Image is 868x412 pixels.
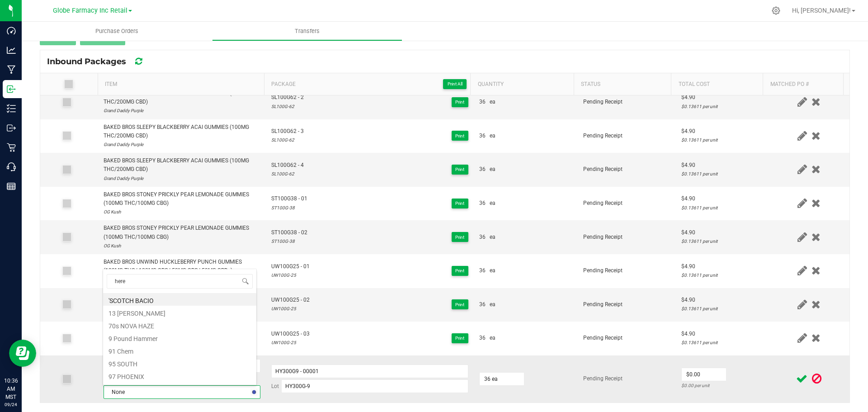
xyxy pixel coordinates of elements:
span: 36 [479,266,486,275]
inline-svg: Retail [7,143,16,152]
div: Manage settings [770,6,782,15]
span: Pending Receipt [583,166,623,172]
div: $0.13611 per unit [681,102,763,111]
span: None [104,386,249,398]
div: $0.13611 per unit [681,271,763,279]
span: Pending Receipt [583,133,623,139]
span: ea [490,165,495,174]
a: Purchase Orders [22,22,212,41]
th: Item [98,73,264,95]
span: Print [455,235,464,240]
span: Globe Farmacy Inc Retail [53,7,127,14]
div: $0.13611 per unit [681,136,763,144]
span: Print [455,133,464,138]
div: OG Kush [104,242,260,250]
inline-svg: Dashboard [7,26,16,35]
span: Print [455,201,464,206]
span: ST100G38 - 01 [271,194,307,203]
span: Print [455,99,464,104]
button: Print [452,131,468,141]
div: $4.90 [681,296,763,304]
span: Package [271,79,467,90]
span: SL100G62 - 3 [271,127,304,136]
div: Grand Daddy Purple [104,140,260,149]
span: Lot [271,382,279,391]
button: Print All [443,79,467,89]
span: Print All [448,81,462,86]
div: BAKED BROS STONEY PRICKLY PEAR LEMONADE GUMMIES (100MG THC/100MG CBG) [104,190,260,208]
div: ST100G-38 [271,237,307,246]
div: BAKED BROS SLEEPY BLACKBERRY ACAI GUMMIES (100MG THC/200MG CBD) [104,123,260,140]
span: Pending Receipt [583,200,623,206]
div: $4.90 [681,262,763,271]
span: Hi, [PERSON_NAME]! [792,7,851,14]
span: ea [490,233,495,242]
div: BAKED BROS STONEY PRICKLY PEAR LEMONADE GUMMIES (100MG THC/100MG CBG) [104,224,260,241]
div: Grand Daddy Purple [104,106,260,115]
span: ea [490,300,495,309]
th: Status [574,73,671,95]
div: $4.90 [681,330,763,338]
inline-svg: Inventory [7,104,16,113]
button: Print [452,299,468,309]
span: Pending Receipt [583,375,623,382]
span: Pending Receipt [583,99,623,105]
span: 36 [479,165,486,174]
div: $0.13611 per unit [681,304,763,313]
div: BAKED BROS UNWIND HUCKLEBERRY PUNCH GUMMIES (100MG THC/ 100MG CBG/ 50MG CBC/ 50MG CBDv) [104,258,260,275]
a: Transfers [212,22,402,41]
div: $0.13611 per unit [681,237,763,246]
div: $4.90 [681,127,763,136]
span: Print [455,167,464,172]
span: 36 [479,98,486,106]
span: Print [455,302,464,307]
div: SL100G-62 [271,170,304,178]
span: ea [490,199,495,208]
iframe: Resource center [9,340,36,367]
div: UW100G-25 [271,338,310,347]
div: SL100G-62 [271,136,304,144]
th: Matched PO # [763,73,843,95]
span: Pending Receipt [583,335,623,341]
div: BAKED BROS SLEEPY BLACKBERRY ACAI GUMMIES (100MG THC/200MG CBD) [104,156,260,174]
div: Inbound Packages [47,54,158,69]
span: 36 [479,300,486,309]
span: ea [490,266,495,275]
span: 36 [479,334,486,342]
input: Package ID [271,365,468,378]
div: $0.13611 per unit [681,338,763,347]
inline-svg: Call Center [7,162,16,171]
div: $0.00 per unit [681,381,763,390]
p: 09/24 [4,401,18,408]
span: Pending Receipt [583,301,623,308]
div: $4.90 [681,194,763,203]
inline-svg: Manufacturing [7,65,16,74]
span: SL100G62 - 4 [271,161,304,170]
span: Print [455,268,464,273]
div: ST100G-38 [271,204,307,212]
span: Purchase Orders [83,27,151,35]
inline-svg: Inbound [7,85,16,94]
button: Print [452,199,468,208]
div: UW100G-25 [271,304,310,313]
span: UW100G25 - 03 [271,330,310,338]
span: 36 [479,199,486,208]
span: Pending Receipt [583,234,623,240]
span: ea [490,334,495,342]
span: 36 [479,233,486,242]
div: $0.13611 per unit [681,170,763,178]
div: Grand Daddy Purple [104,174,260,183]
div: UW100G-25 [271,271,310,279]
button: Print [452,266,468,276]
span: Print [455,336,464,341]
button: Print [452,232,468,242]
inline-svg: Reports [7,182,16,191]
th: Total Cost [671,73,763,95]
span: SL100G62 - 2 [271,93,304,102]
button: Print [452,97,468,107]
span: ea [490,98,495,106]
span: Transfers [283,27,332,35]
span: 36 [479,132,486,140]
inline-svg: Outbound [7,123,16,133]
span: Pending Receipt [583,267,623,274]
